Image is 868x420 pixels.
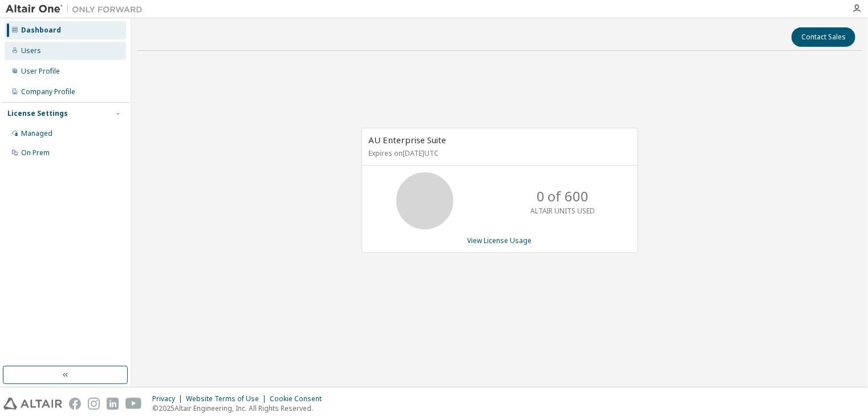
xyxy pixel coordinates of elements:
[21,46,41,55] div: Users
[21,148,50,157] div: On Prem
[537,187,589,206] p: 0 of 600
[369,134,447,146] span: AU Enterprise Suite
[270,394,328,403] div: Cookie Consent
[152,403,328,413] p: © 2025 Altair Engineering, Inc. All Rights Reserved.
[125,398,142,410] img: youtube.svg
[21,67,60,76] div: User Profile
[186,394,270,403] div: Website Terms of Use
[88,398,100,410] img: instagram.svg
[6,3,148,15] img: Altair One
[369,148,628,158] p: Expires on [DATE] UTC
[69,398,81,410] img: facebook.svg
[107,398,119,410] img: linkedin.svg
[7,109,68,118] div: License Settings
[792,27,855,47] button: Contact Sales
[152,394,186,403] div: Privacy
[3,398,62,410] img: altair_logo.svg
[21,26,61,35] div: Dashboard
[21,129,52,138] div: Managed
[468,236,532,245] a: View License Usage
[530,206,595,216] p: ALTAIR UNITS USED
[21,87,75,96] div: Company Profile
